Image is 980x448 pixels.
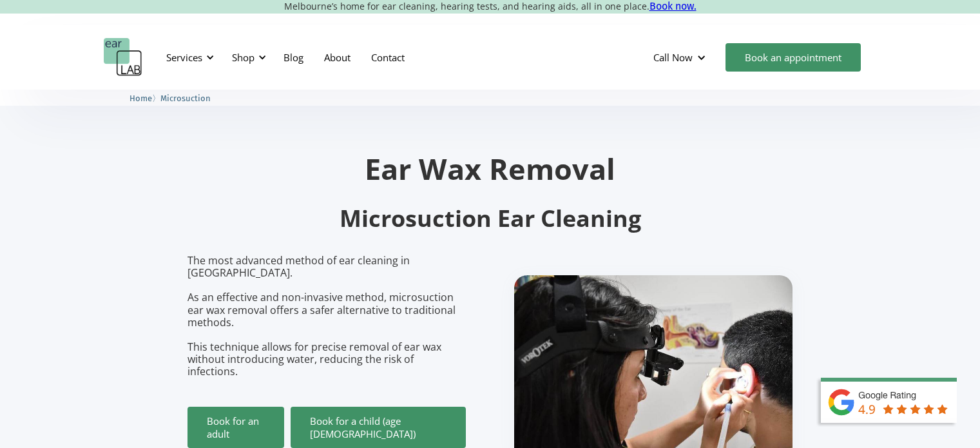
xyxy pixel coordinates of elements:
a: Book for a child (age [DEMOGRAPHIC_DATA]) [291,407,466,448]
h1: Ear Wax Removal [187,154,793,183]
div: Services [159,38,218,77]
a: Microsuction [160,92,211,104]
div: Services [166,51,202,64]
div: Shop [232,51,255,64]
div: Call Now [643,38,719,77]
a: Home [130,92,152,104]
a: home [104,38,142,77]
a: Book for an adult [187,407,284,448]
a: About [314,39,361,76]
li: 〉 [130,92,160,105]
h2: Microsuction Ear Cleaning [187,204,793,234]
a: Contact [361,39,415,76]
div: Call Now [653,51,693,64]
a: Book an appointment [725,43,861,72]
div: Shop [224,38,270,77]
a: Blog [273,39,314,76]
span: Microsuction [160,93,211,103]
span: Home [130,93,152,103]
p: The most advanced method of ear cleaning in [GEOGRAPHIC_DATA]. As an effective and non-invasive m... [187,255,466,378]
